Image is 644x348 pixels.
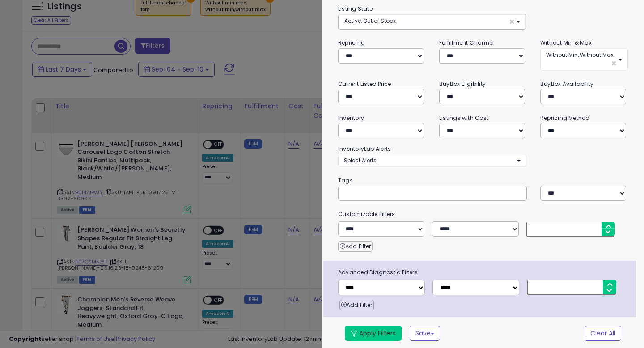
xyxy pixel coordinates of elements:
[331,176,635,186] small: Tags
[331,267,636,277] span: Advanced Diagnostic Filters
[345,326,402,341] button: Apply Filters
[338,241,373,252] button: Add Filter
[540,48,628,71] button: Without Min, Without Max ×
[439,39,494,47] small: Fulfillment Channel
[540,114,590,122] small: Repricing Method
[339,14,526,29] button: Active, Out of Stock ×
[540,39,592,47] small: Without Min & Max
[410,326,440,341] button: Save
[344,17,396,25] span: Active, Out of Stock
[339,300,374,310] button: Add Filter
[344,157,377,164] span: Select Alerts
[611,59,617,68] span: ×
[338,154,526,167] button: Select Alerts
[338,39,365,47] small: Repricing
[439,114,488,122] small: Listings with Cost
[338,114,364,122] small: Inventory
[540,80,593,88] small: BuyBox Availability
[546,51,614,59] span: Without Min, Without Max
[338,80,391,88] small: Current Listed Price
[509,17,515,26] span: ×
[338,145,391,153] small: InventoryLab Alerts
[331,209,635,219] small: Customizable Filters
[585,326,621,341] button: Clear All
[338,5,373,13] small: Listing State
[439,80,486,88] small: BuyBox Eligibility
